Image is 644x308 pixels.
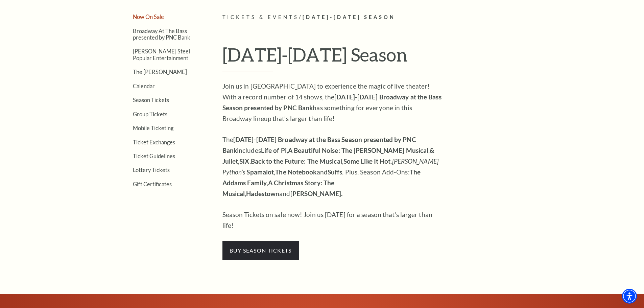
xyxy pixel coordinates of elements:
strong: Back to the Future: The Musical [251,157,342,165]
strong: Suffs [328,168,342,176]
a: Now On Sale [133,14,164,20]
span: Tickets & Events [222,14,299,20]
span: buy season tickets [222,241,299,260]
a: Group Tickets [133,111,167,117]
p: The includes , , , , , , , and . Plus, Season Add-Ons: , , and [222,134,442,199]
h1: [DATE]-[DATE] Season [222,44,532,71]
strong: Spamalot [246,168,274,176]
em: [PERSON_NAME] Python’s [222,157,438,176]
strong: SIX [239,157,249,165]
a: Season Tickets [133,97,169,103]
p: Season Tickets on sale now! Join us [DATE] for a season that's larger than life! [222,209,442,231]
span: [DATE]-[DATE] Season [303,14,396,20]
strong: A Beautiful Noise: The [PERSON_NAME] Musical [288,146,428,154]
a: Broadway At The Bass presented by PNC Bank [133,28,190,41]
strong: Hadestown [246,190,279,197]
a: [PERSON_NAME] Steel Popular Entertainment [133,48,190,61]
strong: The Addams Family [222,168,421,187]
p: / [222,13,532,22]
strong: [DATE]-[DATE] Broadway at the Bass Season presented by PNC Bank [222,136,416,154]
div: Accessibility Menu [622,289,637,304]
a: Ticket Exchanges [133,139,175,145]
strong: A Christmas Story: The Musical [222,179,335,197]
a: Lottery Tickets [133,167,170,173]
a: The [PERSON_NAME] [133,69,187,75]
strong: [DATE]-[DATE] Broadway at the Bass Season presented by PNC Bank [222,93,442,112]
a: Ticket Guidelines [133,153,175,159]
strong: Life of Pi [261,146,287,154]
strong: The Notebook [275,168,316,176]
a: Gift Certificates [133,181,172,187]
a: Calendar [133,83,155,89]
a: Mobile Ticketing [133,125,173,131]
p: Join us in [GEOGRAPHIC_DATA] to experience the magic of live theater! With a record number of 14 ... [222,81,442,124]
strong: [PERSON_NAME]. [290,190,342,197]
strong: & Juliet [222,146,435,165]
strong: Some Like It Hot [343,157,391,165]
a: buy season tickets [222,246,299,254]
